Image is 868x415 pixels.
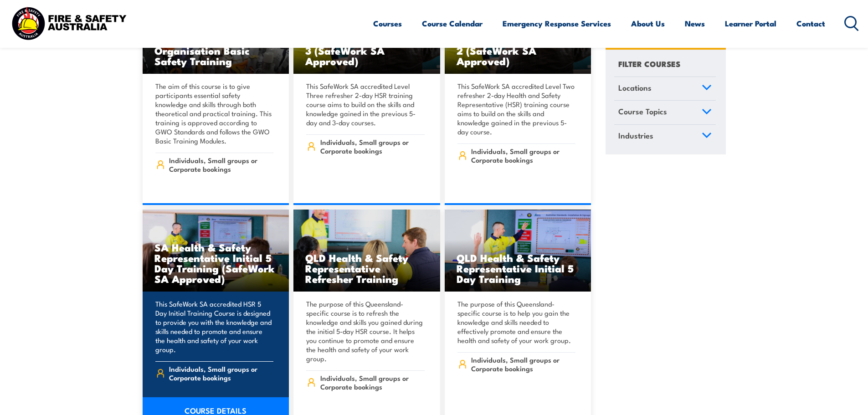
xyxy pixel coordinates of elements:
span: Course Topics [618,106,667,118]
img: QLD Health & Safety Representative Initial 5 Day Training [445,210,591,292]
a: QLD Health & Safety Representative Refresher Training [293,210,440,292]
a: Courses [373,11,402,36]
span: Individuals, Small groups or Corporate bookings [471,147,575,164]
p: This SafeWork SA accredited Level Three refresher 2-day HSR training course aims to build on the ... [306,82,425,127]
a: Contact [796,11,825,36]
p: The aim of this course is to give participants essential safety knowledge and skills through both... [155,82,274,145]
h4: FILTER COURSES [618,57,680,70]
a: Locations [614,77,716,101]
a: About Us [631,11,665,36]
h3: SA Health & Safety Representative Refresher Training Level 2 (SafeWork SA Approved) [457,14,580,66]
h3: QLD Health & Safety Representative Initial 5 Day Training [457,252,580,284]
h3: Global Wind Organisation Basic Safety Training [154,35,277,66]
p: The purpose of this Queensland-specific course is to refresh the knowledge and skills you gained ... [306,299,425,363]
p: This SafeWork SA accredited HSR 5 Day Initial Training Course is designed to provide you with the... [155,299,274,354]
span: Locations [618,82,652,94]
a: News [685,11,705,36]
a: Course Calendar [422,11,483,36]
h3: SA Health & Safety Representative Refresher Training Level 3 (SafeWork SA Approved) [305,14,428,66]
span: Individuals, Small groups or Corporate bookings [320,374,425,391]
h3: SA Health & Safety Representative Initial 5 Day Training (SafeWork SA Approved) [154,242,277,284]
p: The purpose of this Queensland-specific course is to help you gain the knowledge and skills neede... [457,299,576,345]
img: QLD Health & Safety Representative Refresher TRAINING [293,210,440,292]
a: Industries [614,125,716,149]
img: SA Health & Safety Representative Initial 5 Day Training (SafeWork SA Approved) [143,210,289,292]
a: Emergency Response Services [503,11,611,36]
span: Individuals, Small groups or Corporate bookings [471,355,575,373]
h3: QLD Health & Safety Representative Refresher Training [305,252,428,284]
p: This SafeWork SA accredited Level Two refresher 2-day Health and Safety Representative (HSR) trai... [457,82,576,136]
a: Course Topics [614,101,716,125]
span: Individuals, Small groups or Corporate bookings [169,364,273,382]
span: Industries [618,129,653,142]
span: Individuals, Small groups or Corporate bookings [169,156,273,173]
span: Individuals, Small groups or Corporate bookings [320,138,425,155]
a: Learner Portal [725,11,776,36]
